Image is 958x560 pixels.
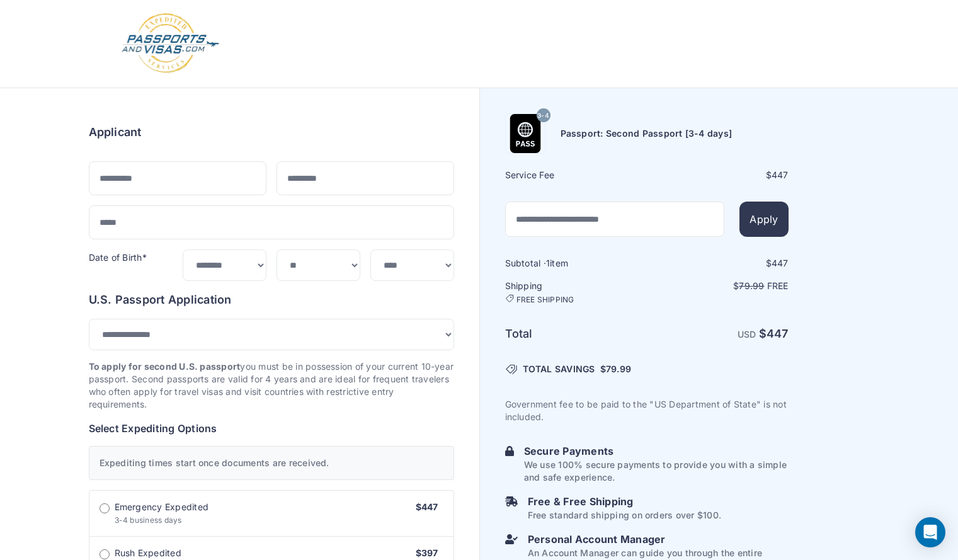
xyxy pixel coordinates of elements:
[516,295,574,305] span: FREE SHIPPING
[739,202,788,237] button: Apply
[120,13,220,75] img: Logo
[767,280,789,291] span: Free
[648,257,789,270] div: $
[524,443,789,459] h6: Secure Payments
[648,169,789,181] div: $
[528,509,721,522] p: Free standard shipping on orders over $100.
[767,327,789,340] span: 447
[546,258,550,268] span: 1
[89,446,454,480] div: Expediting times start once documents are received.
[115,547,181,559] span: Rush Expedited
[89,421,454,436] h6: Select Expediting Options
[506,114,545,153] img: Product Name
[759,327,789,340] strong: $
[738,329,756,340] span: USD
[505,169,646,181] h6: Service Fee
[772,169,789,180] span: 447
[89,361,241,372] strong: To apply for second U.S. passport
[89,123,142,141] h6: Applicant
[606,363,631,374] span: 79.99
[528,532,789,547] h6: Personal Account Manager
[528,494,721,509] h6: Free & Free Shipping
[416,547,438,558] span: $397
[600,363,631,375] span: $
[89,252,147,263] label: Date of Birth*
[772,258,789,268] span: 447
[115,501,209,513] span: Emergency Expedited
[115,515,182,525] span: 3-4 business days
[561,127,733,140] h6: Passport: Second Passport [3-4 days]
[739,280,764,291] span: 79.99
[89,291,454,309] h6: U.S. Passport Application
[523,363,595,375] span: TOTAL SAVINGS
[915,517,945,547] div: Open Intercom Messenger
[505,257,646,270] h6: Subtotal · item
[505,280,646,305] h6: Shipping
[89,360,454,411] p: you must be in possession of your current 10-year passport. Second passports are valid for 4 year...
[505,398,789,423] p: Government fee to be paid to the "US Department of State" is not included.
[416,501,438,512] span: $447
[537,108,549,124] span: 3-4
[524,459,789,484] p: We use 100% secure payments to provide you with a simple and safe experience.
[648,280,789,292] p: $
[505,325,646,343] h6: Total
